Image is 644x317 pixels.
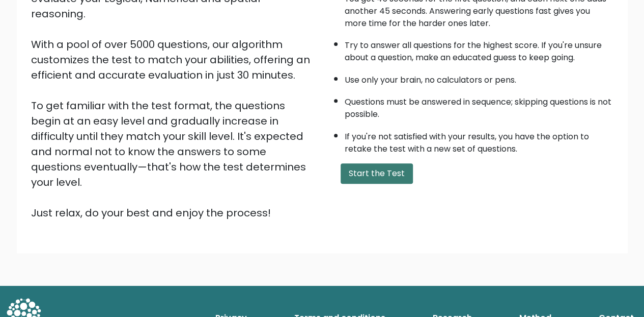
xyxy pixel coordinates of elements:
li: If you're not satisfied with your results, you have the option to retake the test with a new set ... [345,126,613,155]
li: Try to answer all questions for the highest score. If you're unsure about a question, make an edu... [345,34,613,64]
button: Start the Test [341,163,413,184]
li: Use only your brain, no calculators or pens. [345,69,613,86]
li: Questions must be answered in sequence; skipping questions is not possible. [345,91,613,120]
